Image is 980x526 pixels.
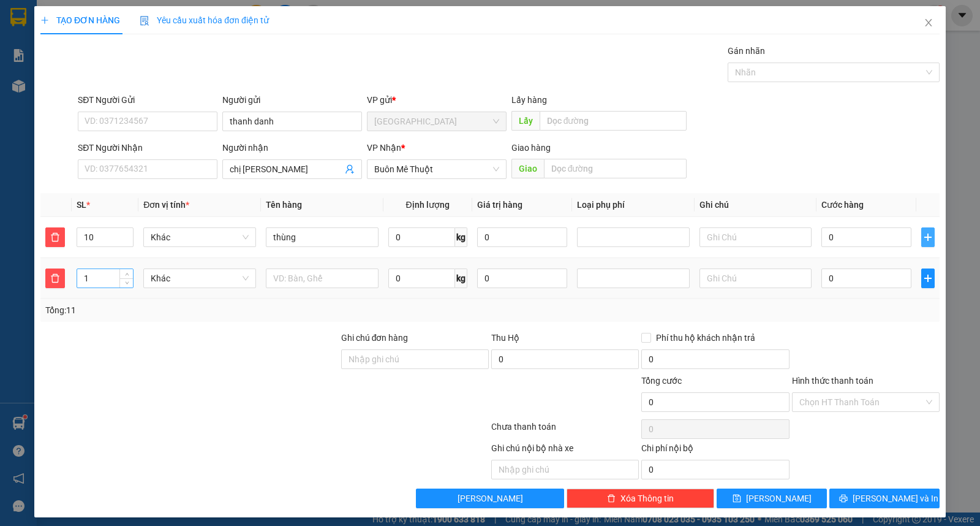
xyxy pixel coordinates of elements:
[40,16,49,25] span: plus
[345,164,355,174] span: user-add
[853,492,938,505] span: [PERSON_NAME] và In
[792,376,873,386] label: Hình thức thanh toán
[77,200,86,210] span: SL
[491,441,639,460] div: Ghi chú nội bộ nhà xe
[266,227,379,247] input: VD: Bàn, Ghế
[491,333,519,343] span: Thu Hộ
[341,349,489,369] input: Ghi chú đơn hàng
[699,227,812,247] input: Ghi Chú
[651,331,760,345] span: Phí thu hộ khách nhận trả
[695,193,817,217] th: Ghi chú
[6,86,85,127] li: VP [GEOGRAPHIC_DATA]
[829,489,940,508] button: printer[PERSON_NAME] và In
[821,200,864,210] span: Cước hàng
[839,494,848,504] span: printer
[46,273,64,283] span: delete
[511,111,540,131] span: Lấy
[455,227,467,247] span: kg
[477,269,567,288] input: 0
[374,160,499,178] span: Buôn Mê Thuột
[572,193,695,217] th: Loại phụ phí
[911,6,946,40] button: Close
[140,16,149,26] img: icon
[123,280,130,287] span: down
[151,228,249,246] span: Khác
[406,200,450,210] span: Định lượng
[511,95,547,105] span: Lấy hàng
[119,269,133,278] span: Increase Value
[458,492,523,505] span: [PERSON_NAME]
[641,441,789,460] div: Chi phí nội bộ
[540,111,687,131] input: Dọc đường
[511,143,551,153] span: Giao hàng
[40,15,120,25] span: TẠO ĐƠN HÀNG
[367,93,507,107] div: VP gửi
[924,18,933,28] span: close
[511,159,544,178] span: Giao
[222,93,362,107] div: Người gửi
[567,489,714,508] button: deleteXóa Thông tin
[922,273,934,283] span: plus
[266,200,302,210] span: Tên hàng
[922,232,934,242] span: plus
[45,227,65,247] button: delete
[78,93,217,107] div: SĐT Người Gửi
[45,303,379,317] div: Tổng: 11
[140,15,269,25] span: Yêu cầu xuất hóa đơn điện tử
[921,269,935,288] button: plus
[222,141,362,154] div: Người nhận
[733,494,741,504] span: save
[367,143,401,153] span: VP Nhận
[699,269,812,288] input: Ghi Chú
[85,86,163,100] li: VP Buôn Mê Thuột
[266,269,379,288] input: VD: Bàn, Ghế
[6,6,49,49] img: logo.jpg
[455,269,467,288] span: kg
[620,492,674,505] span: Xóa Thông tin
[151,269,249,288] span: Khác
[491,460,639,479] input: Nhập ghi chú
[45,269,65,288] button: delete
[921,227,935,247] button: plus
[143,200,189,210] span: Đơn vị tính
[607,494,616,504] span: delete
[46,232,64,242] span: delete
[717,489,827,508] button: save[PERSON_NAME]
[728,46,765,56] label: Gán nhãn
[119,278,133,288] span: Decrease Value
[6,6,178,72] li: [GEOGRAPHIC_DATA]
[477,200,522,210] span: Giá trị hàng
[641,376,682,386] span: Tổng cước
[544,159,687,178] input: Dọc đường
[374,112,499,131] span: Sài Gòn
[416,489,563,508] button: [PERSON_NAME]
[477,227,567,247] input: 0
[78,141,217,154] div: SĐT Người Nhận
[746,492,812,505] span: [PERSON_NAME]
[341,333,409,343] label: Ghi chú đơn hàng
[123,270,130,278] span: up
[490,420,640,441] div: Chưa thanh toán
